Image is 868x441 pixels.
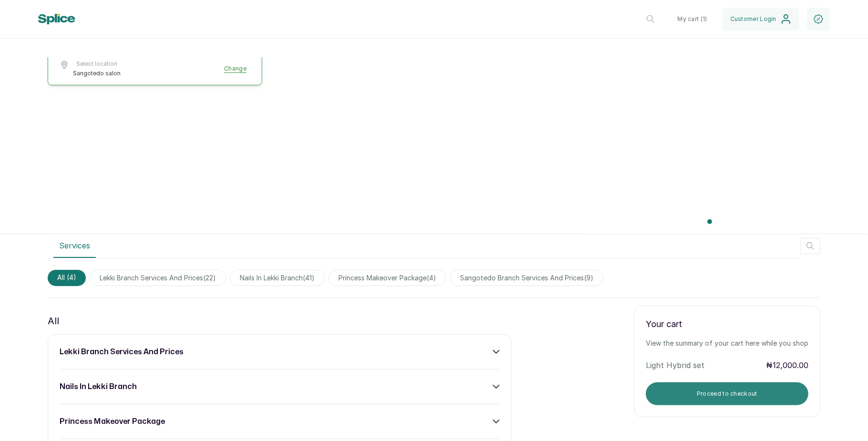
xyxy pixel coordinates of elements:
h3: nails in lekki branch [60,381,137,392]
button: Services [53,234,96,258]
button: My cart (1) [670,8,715,31]
p: ₦12,000.00 [766,359,808,371]
span: Select location [73,60,121,68]
button: Customer Login [723,8,799,31]
span: All (4) [48,270,86,286]
h3: lekki branch services and prices [60,346,184,358]
h3: princess makeover package [60,416,165,427]
span: lekki branch services and prices(22) [90,270,226,286]
p: View the summary of your cart here while you shop [646,338,808,348]
span: nails in lekki branch(41) [230,270,325,286]
p: Light Hybrid set [646,359,760,371]
button: Select locationSangotedo salonChange [60,60,250,77]
button: Proceed to checkout [646,382,808,405]
p: All [48,313,59,328]
p: Your cart [646,318,808,331]
span: Sangotedo salon [73,70,121,77]
span: Customer Login [730,15,776,23]
span: princess makeover package(4) [328,270,446,286]
span: sangotedo branch services and prices(9) [450,270,603,286]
